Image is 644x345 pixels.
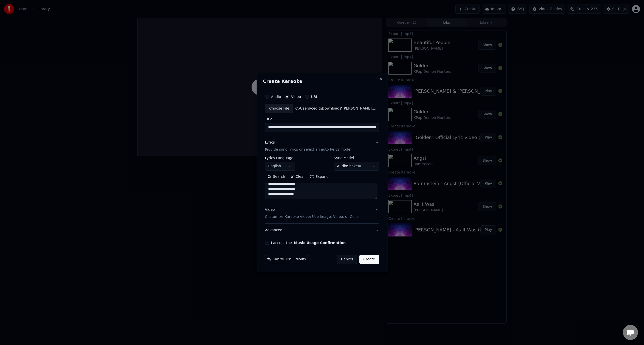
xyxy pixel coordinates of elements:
div: Video [265,207,359,219]
button: Search [265,173,288,181]
label: URL [311,95,318,98]
span: This will use 5 credits [273,257,306,261]
button: Expand [307,173,331,181]
h2: Create Karaoke [263,79,381,84]
div: LyricsProvide song lyrics or select an auto lyrics model [265,156,379,203]
p: Customize Karaoke Video: Use Image, Video, or Color [265,214,359,219]
div: Choose File [265,104,293,113]
button: Cancel [337,255,357,264]
button: Clear [288,173,307,181]
label: Sync Model [334,156,379,160]
button: LyricsProvide song lyrics or select an auto lyrics model [265,136,379,156]
label: Lyrics Language [265,156,295,160]
p: Provide song lyrics or select an auto lyrics model [265,147,351,152]
button: Advanced [265,224,379,237]
label: I accept the [271,241,346,245]
div: Lyrics [265,140,275,145]
button: Create [359,255,379,264]
button: VideoCustomize Karaoke Video: Use Image, Video, or Color [265,203,379,223]
label: Video [291,95,301,98]
label: Audio [271,95,281,98]
div: C:\Users\cedig\Downloads\[PERSON_NAME], [PERSON_NAME] - Cold Heart (PNAU Remix) (Official Video)\... [293,106,379,111]
label: Title [265,117,379,121]
button: I accept the [294,241,346,245]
